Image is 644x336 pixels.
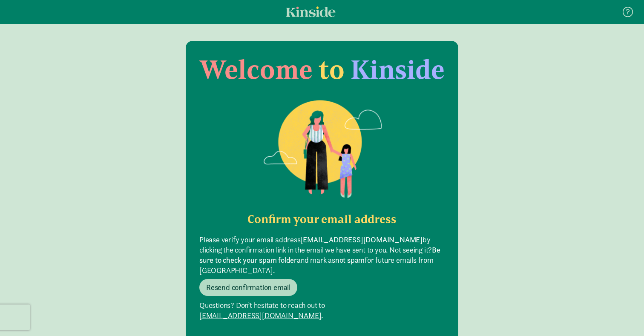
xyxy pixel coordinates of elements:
[200,54,313,86] span: Welcome
[286,6,336,17] a: Kinside
[199,213,445,226] h2: Confirm your email address
[199,245,440,265] b: Be sure to check your spam folder
[199,300,445,321] p: Questions? Don’t hesitate to reach out to .
[199,235,445,276] p: Please verify your email address by clicking the confirmation link in the email we have sent to y...
[335,255,365,265] b: not spam
[199,279,297,296] button: Resend confirmation email
[206,282,290,293] span: Resend confirmation email
[199,310,321,321] a: [EMAIL_ADDRESS][DOMAIN_NAME]
[301,235,423,244] b: [EMAIL_ADDRESS][DOMAIN_NAME]
[351,54,445,86] span: Kinside
[319,54,345,86] span: to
